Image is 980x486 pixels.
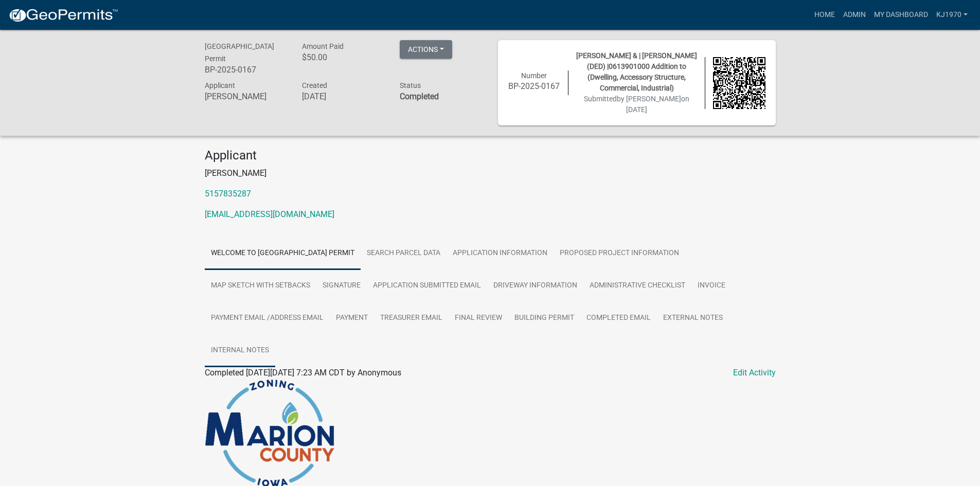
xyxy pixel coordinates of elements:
a: Signature [316,269,367,302]
a: Payment [330,302,374,335]
h6: BP-2025-0167 [205,65,287,75]
a: kj1970 [932,5,972,25]
a: My Dashboard [870,5,932,25]
a: Map Sketch with Setbacks [205,269,316,302]
img: QR code [713,57,765,110]
a: Welcome to [GEOGRAPHIC_DATA] Permit [205,237,361,270]
a: Completed Email [580,302,657,335]
span: Created [302,81,327,89]
a: Invoice [691,269,732,302]
span: Applicant [205,81,235,89]
a: 5157835287 [205,189,251,199]
h6: [PERSON_NAME] [205,92,287,101]
span: [PERSON_NAME] & | [PERSON_NAME] (DED) |0613901000 Addition to (Dwelling, Accessory Structure, Com... [576,51,697,92]
a: Driveway Information [487,269,583,302]
h6: BP-2025-0167 [508,81,561,91]
a: Final Review [449,302,508,335]
a: Admin [839,5,870,25]
h4: Applicant [205,148,776,163]
a: Home [810,5,839,25]
span: Amount Paid [302,42,344,50]
span: Number [521,71,547,80]
a: Treasurer Email [374,302,449,335]
a: Application Information [447,237,554,270]
a: Administrative Checklist [583,269,691,302]
a: [EMAIL_ADDRESS][DOMAIN_NAME] [205,209,334,219]
a: Payment Email /Address Email [205,302,330,335]
strong: Completed [400,92,439,101]
button: Actions [400,40,452,59]
a: Edit Activity [733,367,776,379]
a: Application Submitted Email [367,269,487,302]
a: Building Permit [508,302,580,335]
a: Internal Notes [205,334,275,367]
span: Submitted on [DATE] [584,95,689,114]
span: Status [400,81,421,89]
h6: $50.00 [302,52,384,62]
span: [GEOGRAPHIC_DATA] Permit [205,42,274,63]
a: Search Parcel Data [361,237,447,270]
a: Proposed Project Information [554,237,685,270]
h6: [DATE] [302,92,384,101]
p: [PERSON_NAME] [205,167,776,179]
span: by [PERSON_NAME] [617,95,681,103]
span: Completed [DATE][DATE] 7:23 AM CDT by Anonymous [205,368,401,377]
a: External Notes [657,302,729,335]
